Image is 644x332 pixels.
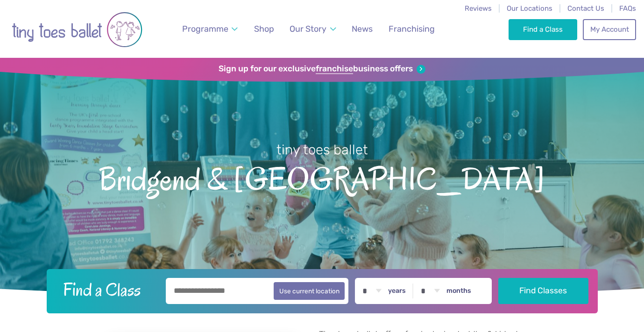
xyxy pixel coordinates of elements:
[389,24,435,34] span: Franchising
[465,4,492,13] a: Reviews
[274,282,345,300] button: Use current location
[567,4,604,13] a: Contact Us
[250,19,278,40] a: Shop
[446,287,471,295] label: months
[619,4,636,13] a: FAQs
[290,24,326,34] span: Our Story
[12,6,142,53] img: tiny toes ballet
[219,64,425,74] a: Sign up for our exclusivefranchisebusiness offers
[384,19,439,40] a: Franchising
[388,287,406,295] label: years
[498,278,588,304] button: Find Classes
[16,159,628,197] span: Bridgend & [GEOGRAPHIC_DATA]
[56,278,159,301] h2: Find a Class
[254,24,274,34] span: Shop
[276,142,368,158] small: tiny toes ballet
[316,64,353,74] strong: franchise
[347,19,377,40] a: News
[178,19,242,40] a: Programme
[352,24,373,34] span: News
[182,24,228,34] span: Programme
[509,19,577,40] a: Find a Class
[583,19,636,40] a: My Account
[285,19,340,40] a: Our Story
[507,4,552,13] a: Our Locations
